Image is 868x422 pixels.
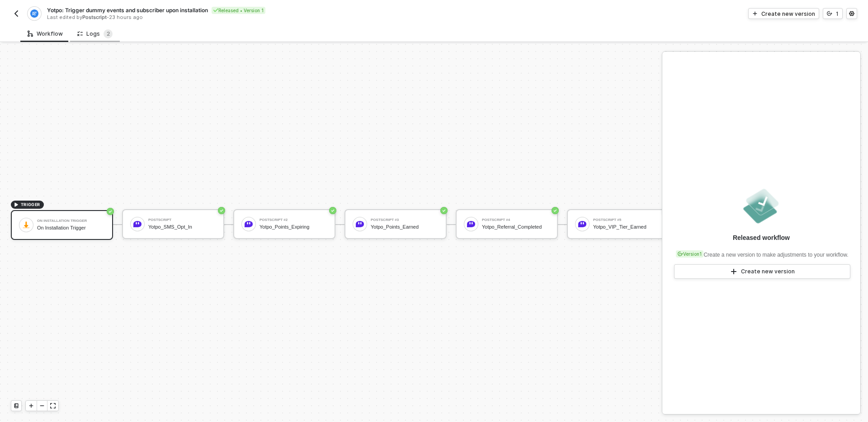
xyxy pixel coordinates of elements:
[28,30,63,38] div: Workflow
[148,224,216,230] div: Yotpo_SMS_Opt_In
[47,6,208,14] span: Yotpo: Trigger dummy events and subscriber upon installation
[37,219,105,223] div: On Installation Trigger
[676,250,703,258] div: Version 1
[259,218,327,222] div: Postscript #2
[578,220,586,228] img: icon
[107,30,110,37] span: 2
[82,14,107,20] span: Postscript
[47,14,433,21] div: Last edited by - 23 hours ago
[329,207,336,214] span: icon-success-page
[748,8,819,19] button: Create new version
[836,10,839,18] div: 1
[741,186,781,226] img: released.png
[13,10,20,17] img: back
[827,11,832,16] span: icon-versioning
[674,246,848,259] div: Create a new version to make adjustments to your workflow.
[733,233,790,242] div: Released workflow
[107,208,114,215] span: icon-success-page
[356,220,364,228] img: icon
[482,224,550,230] div: Yotpo_Referral_Completed
[14,202,19,207] span: icon-play
[39,403,45,408] span: icon-minus
[218,207,225,214] span: icon-success-page
[22,221,30,229] img: icon
[11,8,22,19] button: back
[730,268,737,275] span: icon-play
[482,218,550,222] div: Postscript #4
[823,8,843,19] button: 1
[849,11,854,16] span: icon-settings
[440,207,448,214] span: icon-success-page
[467,220,475,228] img: icon
[371,224,439,230] div: Yotpo_Points_Earned
[741,268,795,275] div: Create new version
[552,207,559,214] span: icon-success-page
[37,225,105,231] div: On Installation Trigger
[752,11,758,16] span: icon-play
[259,224,327,230] div: Yotpo_Points_Expiring
[104,29,113,38] sup: 2
[21,201,40,208] span: TRIGGER
[245,220,253,228] img: icon
[761,10,815,18] div: Create new version
[593,224,661,230] div: Yotpo_VIP_Tier_Earned
[133,220,142,228] img: icon
[593,218,661,222] div: Postscript #5
[674,264,850,279] button: Create new version
[50,403,56,408] span: icon-expand
[678,251,683,257] span: icon-versioning
[148,218,216,222] div: Postscript
[28,403,34,408] span: icon-play
[212,7,265,14] div: Released • Version 1
[30,9,38,18] img: integration-icon
[371,218,439,222] div: Postscript #3
[77,29,113,38] div: Logs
